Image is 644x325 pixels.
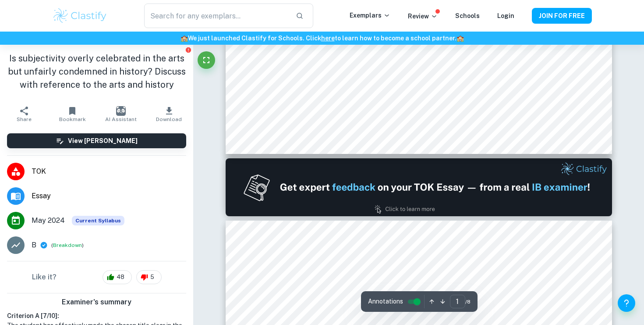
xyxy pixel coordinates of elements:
span: Download [156,116,182,122]
button: Fullscreen [198,51,215,69]
button: Download [145,102,193,126]
button: Breakdown [53,241,82,249]
button: Report issue [185,46,191,53]
span: 48 [112,273,129,282]
div: 5 [136,270,162,284]
p: Review [408,11,438,21]
h6: Criterion A [ 7 / 10 ]: [7,311,186,321]
a: Login [497,12,514,19]
span: TOK [32,166,186,177]
span: AI Assistant [105,116,137,122]
button: AI Assistant [97,102,145,126]
input: Search for any exemplars... [144,4,289,28]
a: here [321,35,335,42]
h6: Examiner's summary [4,297,190,307]
button: Help and Feedback [618,294,635,312]
h1: Is subjectivity overly celebrated in the arts but unfairly condemned in history? Discuss with ref... [7,52,186,91]
img: AI Assistant [116,106,126,116]
span: / 8 [465,298,471,306]
button: Bookmark [48,102,96,126]
img: Clastify logo [52,7,108,25]
span: Share [17,116,32,122]
h6: View [PERSON_NAME] [68,136,138,146]
span: 5 [145,273,159,282]
button: JOIN FOR FREE [532,8,592,24]
p: B [32,240,36,250]
span: Bookmark [59,116,86,122]
p: Exemplars [350,11,390,20]
span: 🏫 [456,35,464,42]
h6: We just launched Clastify for Schools. Click to learn how to become a school partner. [2,33,642,43]
h6: Like it? [32,272,57,282]
div: This exemplar is based on the current syllabus. Feel free to refer to it for inspiration/ideas wh... [72,216,124,225]
span: Essay [32,191,186,201]
span: May 2024 [32,215,65,226]
span: 🏫 [180,35,188,42]
button: View [PERSON_NAME] [7,133,186,148]
div: 48 [103,270,132,284]
img: Ad [226,158,612,216]
span: Current Syllabus [72,216,124,225]
span: ( ) [51,241,84,250]
span: Annotations [368,297,403,306]
a: Schools [455,12,480,19]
